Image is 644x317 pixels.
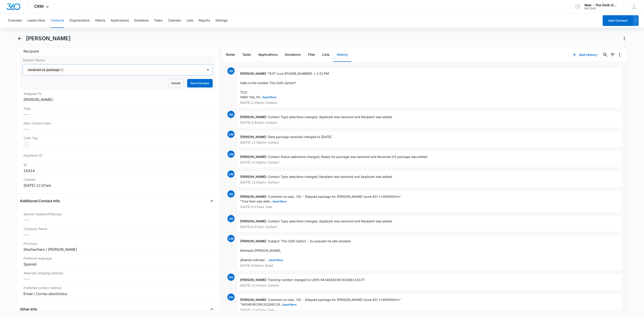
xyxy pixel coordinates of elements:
[236,215,622,232] div: -
[227,111,235,118] span: SB
[240,155,266,159] span: [PERSON_NAME]
[28,68,59,71] div: Received OS package
[23,217,212,223] dd: ---
[319,48,333,62] button: Lists
[240,264,619,267] p: [DATE] 8:00am • Email
[215,13,227,28] button: Settings
[236,131,622,148] div: -
[20,104,215,119] div: Tags---
[240,239,351,262] span: Subject: The Cloth Option - Su paquete ha sido enviado Estimada [PERSON_NAME], ¡Buenas noticias! ...
[240,195,266,198] span: [PERSON_NAME]
[240,308,619,312] p: [DATE] 12:47am • Task
[268,155,428,159] span: Contact Status selections changed; Ready for package was removed and Received OS package was added.
[69,13,90,28] button: Organizations
[154,13,163,28] button: Tasks
[240,298,266,302] span: [PERSON_NAME]
[23,232,212,237] dd: ---
[240,175,266,179] span: [PERSON_NAME]
[23,177,212,182] dt: Created
[240,219,266,223] span: [PERSON_NAME]
[240,72,329,99] span: TEXT rcvd ‪[PHONE_NUMBER]‬ • 2:31 PM Hello is this number The Cloth Option? TCO: Hello! Yes, thi...
[23,49,212,54] dd: Recipient
[236,111,622,128] div: -
[23,97,212,102] dd: [PERSON_NAME]
[268,219,393,223] span: Contact Type selections changed; Applicant was removed and Recipient was added.
[23,271,212,275] label: Alternate shipping address
[23,262,212,267] div: Spanish
[236,151,622,168] div: -
[585,7,617,10] div: account id
[208,306,215,313] button: Close
[240,121,619,124] p: [DATE] 4:42pm • Contact
[27,13,45,28] button: Leads Inbox
[227,151,235,158] span: CM
[239,48,255,62] button: Tasks
[222,48,239,62] button: Notes
[568,49,602,60] button: Add History
[186,13,193,28] button: Lists
[23,168,212,173] dd: 16314
[20,150,215,161] div: Payments ID
[602,51,609,58] button: Search...
[236,235,622,271] div: -
[268,278,366,282] span: Tracking number changed to USPS 9434636106193288118137.
[227,274,235,281] span: SN
[227,131,235,138] span: CM
[23,247,212,252] div: She/her/hers / [PERSON_NAME]
[23,106,212,111] label: Tags
[20,41,215,56] div: Contact TypeRecipient
[283,303,297,306] button: Read More
[621,35,628,42] button: Actions
[227,170,235,178] span: CM
[23,58,213,62] label: Contact Status
[199,13,210,28] button: Reports
[134,13,149,28] button: Donations
[95,13,105,28] button: History
[268,135,332,139] span: Date package received changed to [DATE].
[240,161,619,164] p: [DATE] 12:06pm • Contact
[255,48,281,62] button: Applications
[23,91,212,96] label: Assigned To
[20,306,37,312] h4: Other Info
[240,298,401,306] span: Comment on task, 'OS - Shipped package for [PERSON_NAME] (zone #2) **SPANISH**' "9434636106193288...
[20,89,215,104] div: Assigned To[PERSON_NAME]
[240,205,619,208] p: [DATE] 8:37am • Task
[23,256,212,261] label: Preferred language
[34,4,44,9] span: CRM
[240,239,266,243] span: [PERSON_NAME]
[23,226,212,231] label: Company Name
[208,197,215,204] button: Close
[23,285,212,290] label: Preferred contact method
[236,170,622,188] div: -
[23,153,71,158] dt: Payments ID
[227,67,235,74] span: SB
[240,72,266,75] span: [PERSON_NAME]
[59,68,64,71] div: Remove Received OS package
[269,259,283,262] button: Read More
[240,225,619,228] p: [DATE] 8:37am • Contact
[111,13,129,28] button: Applications
[227,215,235,222] span: SB
[227,190,235,198] span: SB
[26,35,71,42] h1: [PERSON_NAME]
[20,254,215,269] div: Preferred languageSpanish
[240,135,266,139] span: [PERSON_NAME]
[240,278,266,282] span: [PERSON_NAME]
[23,291,212,296] div: Email / Correo electrónico
[616,51,623,58] button: Overflow Menu
[20,239,215,254] div: PronounsShe/her/hers / [PERSON_NAME]
[263,96,276,99] button: Read More
[20,210,215,225] div: Second Applicant/Spouse---
[23,126,212,132] dd: ---
[20,198,60,204] h4: Additional Contact Info
[168,79,184,87] button: Cancel
[20,284,215,298] div: Preferred contact methodEmail / Correo electrónico
[236,67,622,108] div: -
[23,241,212,246] label: Pronouns
[268,115,393,119] span: Contact Type selections changed; Applicant was removed and Recipient was added.
[240,115,266,119] span: [PERSON_NAME]
[168,13,181,28] button: Calendar
[23,183,212,188] dd: [DATE] 11:07am
[227,294,235,301] span: SN
[236,274,622,291] div: -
